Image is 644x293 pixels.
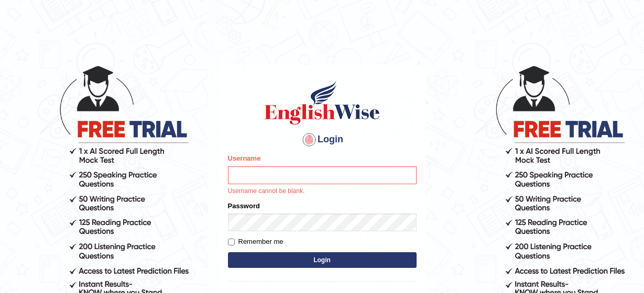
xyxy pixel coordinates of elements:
label: Password [228,201,260,211]
input: Remember me [228,239,235,245]
img: Logo of English Wise sign in for intelligent practice with AI [263,79,382,126]
label: Remember me [228,236,283,247]
label: Username [228,153,261,163]
button: Login [228,252,417,268]
h4: Login [228,131,417,148]
p: Username cannot be blank. [228,187,417,196]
